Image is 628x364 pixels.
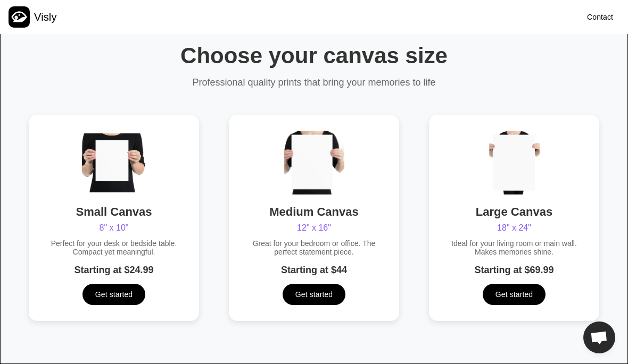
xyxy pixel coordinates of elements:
[587,12,613,22] div: Contact
[269,205,359,219] div: Medium Canvas
[76,205,152,219] div: Small Canvas
[474,265,553,276] div: Starting at $ 69.99
[100,223,129,233] div: 8" x 10"
[95,289,133,300] div: Get started
[497,223,531,233] div: 18" x 24"
[22,77,606,88] div: Professional quality prints that bring your memories to life
[82,284,145,305] button: Get started
[295,289,333,300] div: Get started
[34,9,57,25] div: Visly
[281,265,347,276] div: Starting at $ 44
[22,43,606,69] div: Choose your canvas size
[445,239,583,256] div: Ideal for your living room or main wall. Makes memories shine.
[245,239,383,256] div: Great for your bedroom or office. The perfect statement piece.
[495,289,533,300] div: Get started
[483,284,546,305] button: Get started
[283,284,345,305] button: Get started
[297,223,331,233] div: 12" x 16"
[45,239,183,256] div: Perfect for your desk or bedside table. Compact yet meaningful.
[476,205,552,219] div: Large Canvas
[581,7,619,27] button: Contact
[583,321,615,353] a: Open chat
[74,265,153,276] div: Starting at $ 24.99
